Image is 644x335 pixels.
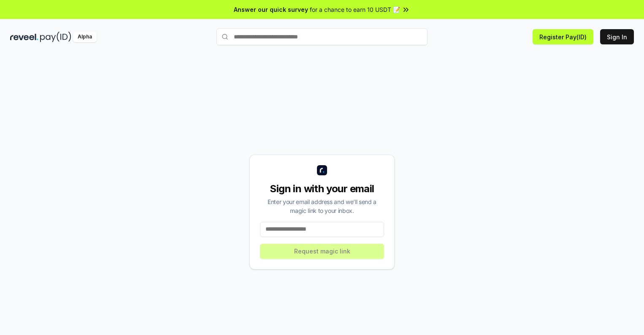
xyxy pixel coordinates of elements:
div: Sign in with your email [260,182,384,196]
button: Sign In [600,29,634,44]
span: Answer our quick survey [234,5,308,14]
img: reveel_dark [10,32,38,42]
img: logo_small [317,165,327,175]
img: pay_id [40,32,71,42]
span: for a chance to earn 10 USDT 📝 [310,5,400,14]
div: Alpha [73,32,97,42]
button: Register Pay(ID) [533,29,593,44]
div: Enter your email address and we’ll send a magic link to your inbox. [260,197,384,215]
